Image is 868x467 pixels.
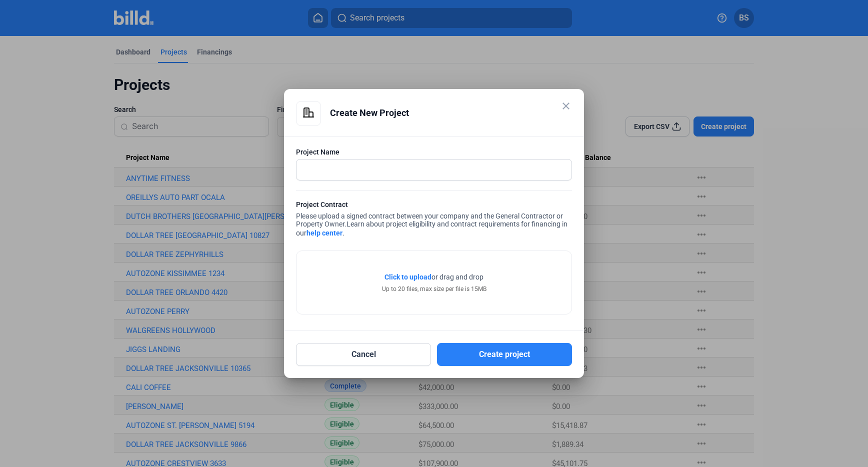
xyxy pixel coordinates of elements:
[296,199,572,240] div: Please upload a signed contract between your company and the General Contractor or Property Owner.
[431,272,483,282] span: or drag and drop
[296,147,572,157] div: Project Name
[384,273,431,281] span: Click to upload
[330,101,572,125] div: Create New Project
[296,220,567,237] span: Learn about project eligibility and contract requirements for financing in our .
[296,343,431,366] button: Cancel
[437,343,572,366] button: Create project
[296,199,572,212] div: Project Contract
[382,284,486,293] div: Up to 20 files, max size per file is 15MB
[306,229,342,237] a: help center
[560,100,572,112] mat-icon: close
